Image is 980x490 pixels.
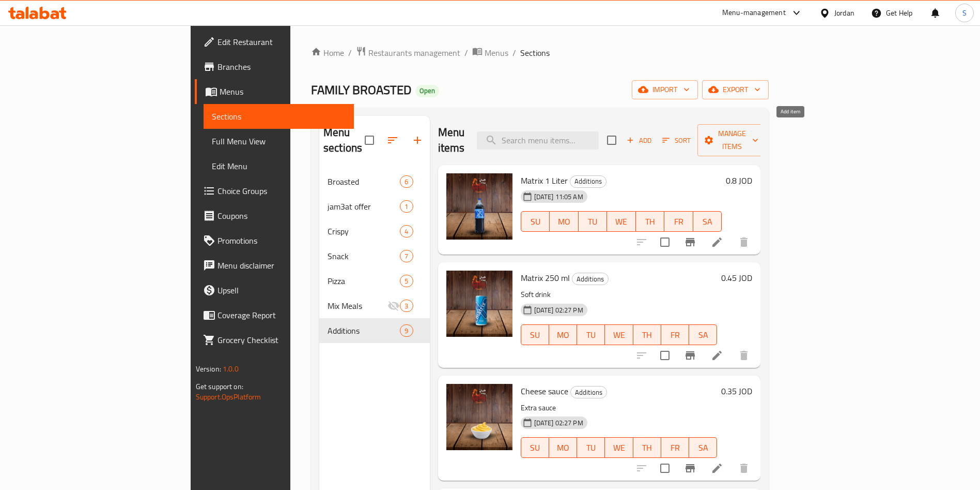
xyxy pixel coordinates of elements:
[662,135,691,146] span: Sort
[438,125,465,156] h2: Menu items
[220,85,346,98] span: Menus
[732,230,756,255] button: delete
[693,440,713,455] span: SA
[212,160,346,172] span: Edit Menu
[195,29,354,54] a: Edit Restaurant
[711,462,723,474] a: Edit menu item
[328,225,400,237] span: Crispy
[530,192,587,202] span: [DATE] 11:05 AM
[464,47,468,59] li: /
[212,135,346,147] span: Full Menu View
[195,253,354,278] a: Menu disclaimer
[204,129,354,154] a: Full Menu View
[196,362,221,376] span: Version:
[654,345,676,366] span: Select to update
[530,418,587,428] span: [DATE] 02:27 PM
[400,200,413,213] div: items
[204,104,354,129] a: Sections
[721,271,752,285] h6: 0.45 JOD
[356,46,460,60] a: Restaurants management
[415,86,439,95] span: Open
[609,440,629,455] span: WE
[570,175,606,188] div: Additions
[525,440,545,455] span: SU
[633,437,661,458] button: TH
[311,78,411,101] span: FAMILY BROASTED
[697,214,718,229] span: SA
[637,440,657,455] span: TH
[721,384,752,398] h6: 0.35 JOD
[732,456,756,481] button: delete
[693,211,722,232] button: SA
[472,46,508,60] a: Menus
[415,85,439,97] div: Open
[319,293,430,318] div: Mix Meals3
[553,440,573,455] span: MO
[711,349,723,362] a: Edit menu item
[319,169,430,194] div: Broasted6
[400,202,412,212] span: 1
[319,219,430,244] div: Crispy4
[521,270,570,286] span: Matrix 250 ml
[512,47,516,59] li: /
[530,305,587,315] span: [DATE] 02:27 PM
[217,309,346,321] span: Coverage Report
[726,173,752,188] h6: 0.8 JOD
[311,46,769,60] nav: breadcrumb
[609,328,629,343] span: WE
[319,244,430,269] div: Snack7
[380,128,405,153] span: Sort sections
[521,173,568,188] span: Matrix 1 Liter
[217,210,346,222] span: Coupons
[520,47,550,59] span: Sections
[697,124,767,156] button: Manage items
[710,83,760,96] span: export
[632,80,698,99] button: import
[195,79,354,104] a: Menus
[654,457,676,479] span: Select to update
[525,328,545,343] span: SU
[319,318,430,343] div: Additions9
[654,231,676,253] span: Select to update
[633,324,661,345] button: TH
[623,132,656,149] button: Add
[605,437,633,458] button: WE
[195,54,354,79] a: Branches
[689,324,717,345] button: SA
[400,225,413,237] div: items
[637,328,657,343] span: TH
[446,271,512,337] img: Matrix 250 ml
[577,437,605,458] button: TU
[572,273,608,285] span: Additions
[605,324,633,345] button: WE
[400,301,412,311] span: 3
[446,384,512,450] img: Cheese sauce
[204,154,354,179] a: Edit Menu
[711,236,723,248] a: Edit menu item
[400,326,412,336] span: 9
[195,278,354,303] a: Upsell
[664,211,693,232] button: FR
[400,250,413,262] div: items
[212,110,346,123] span: Sections
[217,284,346,296] span: Upsell
[328,200,400,213] span: jam3at offer
[525,214,546,229] span: SU
[521,211,550,232] button: SU
[640,214,661,229] span: TH
[400,300,413,312] div: items
[668,214,689,229] span: FR
[217,334,346,346] span: Grocery Checklist
[217,234,346,247] span: Promotions
[636,211,665,232] button: TH
[400,177,412,187] span: 6
[485,47,508,59] span: Menus
[665,328,685,343] span: FR
[607,211,636,232] button: WE
[195,328,354,352] a: Grocery Checklist
[577,324,605,345] button: TU
[660,132,693,149] button: Sort
[195,228,354,253] a: Promotions
[319,165,430,347] nav: Menu sections
[706,127,758,153] span: Manage items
